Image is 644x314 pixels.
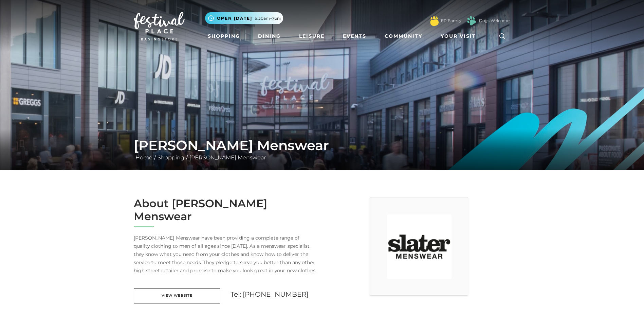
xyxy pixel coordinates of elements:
[205,30,243,42] a: Shopping
[134,288,220,303] a: View Website
[438,30,482,42] a: Your Visit
[188,154,268,161] a: [PERSON_NAME] Menswear
[134,234,317,275] p: [PERSON_NAME] Menswear have been providing a complete range of quality clothing to men of all age...
[134,197,317,223] h2: About [PERSON_NAME] Menswear
[441,18,461,24] a: FP Family
[382,30,425,42] a: Community
[255,30,283,42] a: Dining
[255,15,281,21] span: 9.30am-7pm
[156,154,186,161] a: Shopping
[231,290,309,298] a: Tel: [PHONE_NUMBER]
[205,12,283,24] button: Open [DATE] 9.30am-7pm
[134,154,154,161] a: Home
[134,12,185,40] img: Festival Place Logo
[129,137,516,162] div: / /
[134,137,511,154] h1: [PERSON_NAME] Menswear
[441,33,476,40] span: Your Visit
[217,15,252,21] span: Open [DATE]
[479,18,511,24] a: Dogs Welcome!
[296,30,327,42] a: Leisure
[340,30,369,42] a: Events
